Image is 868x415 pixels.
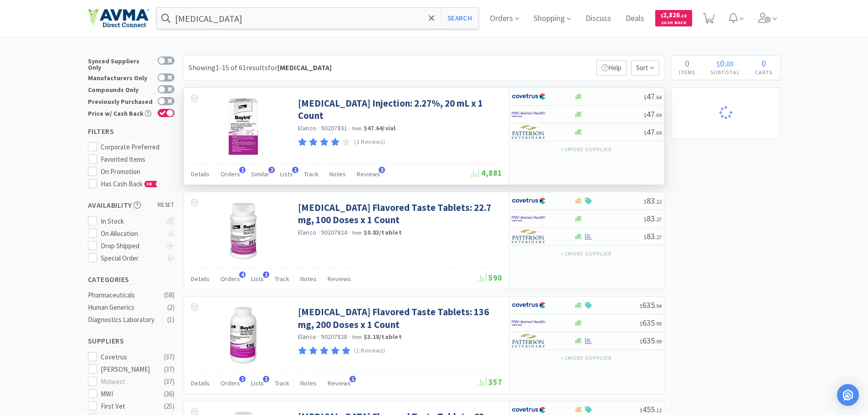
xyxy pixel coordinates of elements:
[644,216,647,223] span: $
[292,167,298,173] span: 1
[164,401,175,412] div: ( 25 )
[349,124,350,132] span: ·
[640,320,642,327] span: $
[251,379,264,387] span: Lists
[251,170,269,178] span: Similar
[644,195,662,206] span: 83
[239,272,246,278] span: 4
[298,201,500,226] a: [MEDICAL_DATA] Flavored Taste Tablets: 22.7 mg, 100 Doses x 1 Count
[512,212,546,225] img: f6b2451649754179b5b4e0c70c3f7cb0_2.png
[512,194,546,208] img: 77fca1acd8b6420a9015268ca798ef17_1.png
[221,275,240,283] span: Orders
[352,230,362,236] span: from
[101,228,161,239] div: On Allocation
[164,364,175,375] div: ( 37 )
[556,247,616,260] button: +1more supplier
[189,62,332,74] div: Showing 1-15 of 61 results
[191,379,210,387] span: Details
[101,154,175,165] div: Favorited Items
[88,97,153,105] div: Previously Purchased
[221,170,240,178] span: Orders
[101,401,157,412] div: First Vet
[88,302,162,313] div: Human Generics
[304,170,318,178] span: Track
[300,275,317,283] span: Notes
[644,91,662,102] span: 47
[726,59,734,68] span: 00
[164,376,175,387] div: ( 37 )
[655,6,692,31] a: $2,826.18Cash Back
[661,20,687,26] span: Cash Back
[478,377,502,387] span: 357
[655,320,662,327] span: . 99
[655,338,662,345] span: . 99
[280,170,293,178] span: Lists
[214,201,273,261] img: 9999a4869e4242f38a4309d4ef771d10_416384.png
[318,333,319,341] span: ·
[596,60,627,76] p: Help
[379,167,385,173] span: 3
[275,379,289,387] span: Track
[298,97,500,122] a: [MEDICAL_DATA] Injection: 2.27%, 20 mL x 1 Count
[88,126,175,137] h5: Filters
[88,336,175,346] h5: Suppliers
[644,112,647,118] span: $
[655,94,662,101] span: . 64
[318,228,319,236] span: ·
[655,112,662,118] span: . 69
[644,231,662,241] span: 83
[478,272,502,283] span: 590
[88,314,162,325] div: Diagnostics Laboratory
[300,379,317,387] span: Notes
[298,228,317,236] a: Elanco
[672,68,703,77] h4: Items
[720,57,724,69] span: 0
[164,290,175,301] div: ( 58 )
[88,274,175,285] h5: Categories
[512,108,546,121] img: f6b2451649754179b5b4e0c70c3f7cb0_2.png
[556,143,616,156] button: +1more supplier
[655,302,662,309] span: . 94
[321,333,347,341] span: 90207828
[556,352,616,364] button: +1more supplier
[101,166,175,177] div: On Promotion
[88,73,153,81] div: Manufacturers Only
[101,179,158,188] span: Has Cash Back
[101,142,175,153] div: Corporate Preferred
[644,94,647,101] span: $
[644,127,662,137] span: 47
[88,9,149,28] img: e4e33dab9f054f5782a47901c742baa9_102.png
[298,306,500,331] a: [MEDICAL_DATA] Flavored Taste Tablets: 136 mg, 200 Doses x 1 Count
[88,200,175,210] h5: Availability
[512,316,546,330] img: f6b2451649754179b5b4e0c70c3f7cb0_2.png
[158,200,175,210] span: reset
[298,124,317,132] a: Elanco
[640,318,662,328] span: 635
[644,129,647,136] span: $
[321,228,347,236] span: 90207824
[640,338,642,345] span: $
[101,352,157,363] div: Covetrus
[88,109,153,117] div: Price w/ Cash Back
[717,59,720,68] span: $
[354,138,385,147] p: (3 Reviews)
[268,167,275,173] span: 2
[655,129,662,136] span: . 69
[275,275,289,283] span: Track
[251,275,264,283] span: Lists
[680,13,687,19] span: . 18
[364,124,396,132] strong: $47.64 / vial
[582,15,615,23] a: Discuss
[328,275,351,283] span: Reviews
[471,168,502,178] span: 4,881
[512,298,546,312] img: 77fca1acd8b6420a9015268ca798ef17_1.png
[349,376,356,382] span: 1
[263,272,269,278] span: 1
[101,253,161,264] div: Special Order
[364,228,402,236] strong: $0.83 / tablet
[277,63,332,72] strong: [MEDICAL_DATA]
[101,364,157,375] div: [PERSON_NAME]
[354,346,385,356] p: (1 Reviews)
[655,234,662,241] span: . 27
[644,213,662,224] span: 83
